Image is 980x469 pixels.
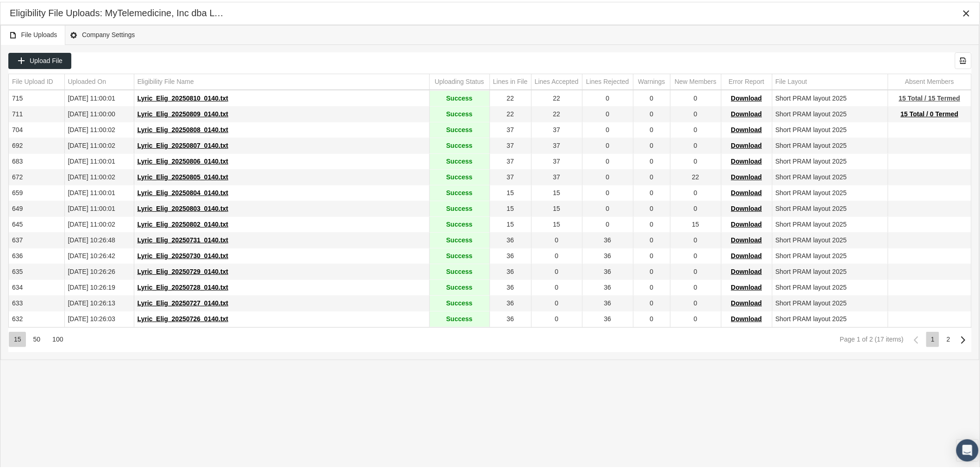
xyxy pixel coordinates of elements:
[429,294,490,310] td: Success
[9,168,64,184] td: 672
[942,330,955,345] div: Page 2
[493,76,528,84] div: Lines in File
[582,278,633,294] td: 36
[582,120,633,136] td: 0
[8,51,972,67] div: Data grid toolbar
[670,105,721,120] td: 0
[772,168,888,184] td: Short PRAM layout 2025
[64,278,134,294] td: [DATE] 10:26:19
[64,310,134,325] td: [DATE] 10:26:03
[633,278,670,294] td: 0
[138,124,228,132] span: Lyric_Elig_20250808_0140.txt
[633,168,670,184] td: 0
[64,262,134,278] td: [DATE] 10:26:26
[772,184,888,199] td: Short PRAM layout 2025
[138,156,228,163] span: Lyric_Elig_20250806_0140.txt
[8,325,972,350] div: Page Navigation
[68,76,107,84] div: Uploaded On
[772,199,888,215] td: Short PRAM layout 2025
[731,187,762,195] span: Download
[772,136,888,152] td: Short PRAM layout 2025
[429,231,490,247] td: Success
[490,231,531,247] td: 36
[490,120,531,136] td: 37
[490,168,531,184] td: 37
[531,136,582,152] td: 37
[9,72,64,88] td: Column File Upload ID
[531,120,582,136] td: 37
[582,89,633,105] td: 0
[134,72,429,88] td: Column Eligibility File Name
[429,120,490,136] td: Success
[905,76,954,84] div: Absent Members
[429,152,490,168] td: Success
[535,76,579,84] div: Lines Accepted
[731,313,762,321] span: Download
[429,184,490,199] td: Success
[64,152,134,168] td: [DATE] 11:00:01
[9,215,64,231] td: 645
[531,89,582,105] td: 22
[772,152,888,168] td: Short PRAM layout 2025
[582,247,633,262] td: 36
[633,294,670,310] td: 0
[531,184,582,199] td: 15
[9,199,64,215] td: 649
[670,120,721,136] td: 0
[670,89,721,105] td: 0
[582,72,633,88] td: Column Lines Rejected
[429,278,490,294] td: Success
[955,51,972,67] div: Export all data to Excel
[670,72,721,88] td: Column New Members
[9,294,64,310] td: 633
[531,152,582,168] td: 37
[490,310,531,325] td: 36
[582,262,633,278] td: 36
[9,310,64,325] td: 632
[888,72,971,88] td: Column Absent Members
[138,140,228,147] span: Lyric_Elig_20250807_0140.txt
[9,89,64,105] td: 715
[138,76,194,84] div: Eligibility File Name
[670,136,721,152] td: 0
[138,234,228,242] span: Lyric_Elig_20250731_0140.txt
[30,55,63,63] span: Upload File
[731,266,762,273] span: Download
[531,72,582,88] td: Column Lines Accepted
[633,105,670,120] td: 0
[908,330,924,346] div: Previous Page
[531,310,582,325] td: 0
[670,184,721,199] td: 0
[899,93,961,100] span: 15 Total / 15 Termed
[490,152,531,168] td: 37
[772,231,888,247] td: Short PRAM layout 2025
[138,108,228,116] span: Lyric_Elig_20250809_0140.txt
[9,105,64,120] td: 711
[772,105,888,120] td: Short PRAM layout 2025
[731,234,762,242] span: Download
[138,203,228,210] span: Lyric_Elig_20250803_0140.txt
[64,184,134,199] td: [DATE] 11:00:01
[490,136,531,152] td: 37
[47,330,68,345] div: Items per page: 100
[10,5,225,18] div: Eligibility File Uploads: MyTelemedicine, Inc dba Lyric
[64,136,134,152] td: [DATE] 11:00:02
[772,247,888,262] td: Short PRAM layout 2025
[429,199,490,215] td: Success
[721,72,772,88] td: Column Error Report
[633,262,670,278] td: 0
[64,120,134,136] td: [DATE] 11:00:02
[64,89,134,105] td: [DATE] 11:00:01
[633,247,670,262] td: 0
[772,278,888,294] td: Short PRAM layout 2025
[582,215,633,231] td: 0
[429,247,490,262] td: Success
[633,184,670,199] td: 0
[731,93,762,100] span: Download
[926,330,939,345] div: Page 1
[490,294,531,310] td: 36
[9,330,26,345] div: Items per page: 15
[670,152,721,168] td: 0
[64,231,134,247] td: [DATE] 10:26:48
[670,294,721,310] td: 0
